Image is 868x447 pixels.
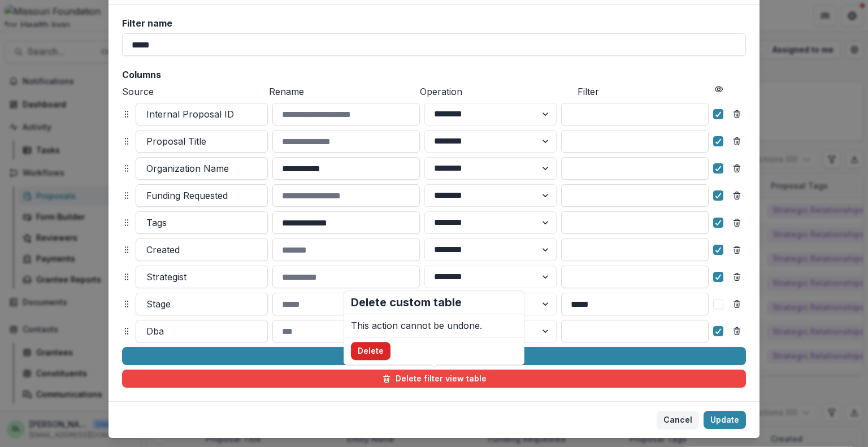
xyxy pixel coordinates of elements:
button: Remove column [728,322,746,340]
button: Update [704,411,746,429]
button: Delete [351,342,390,361]
button: Cancel [657,411,699,429]
p: Rename [269,85,415,98]
button: Remove column [728,295,746,313]
button: + Add column [122,347,746,365]
label: Filter name [122,18,739,29]
button: Remove column [728,159,746,177]
button: Remove column [728,105,746,123]
button: Remove column [728,268,746,286]
p: Operation [420,85,573,98]
button: Delete filter view table [122,370,746,388]
p: Filter [578,85,710,98]
div: This action cannot be undone. [344,315,524,337]
button: Remove column [728,214,746,232]
p: Source [122,85,264,98]
h2: Columns [122,70,746,80]
button: Remove column [728,132,746,150]
h2: Delete custom table [351,296,517,310]
button: Remove column [728,241,746,259]
button: Remove column [728,186,746,205]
